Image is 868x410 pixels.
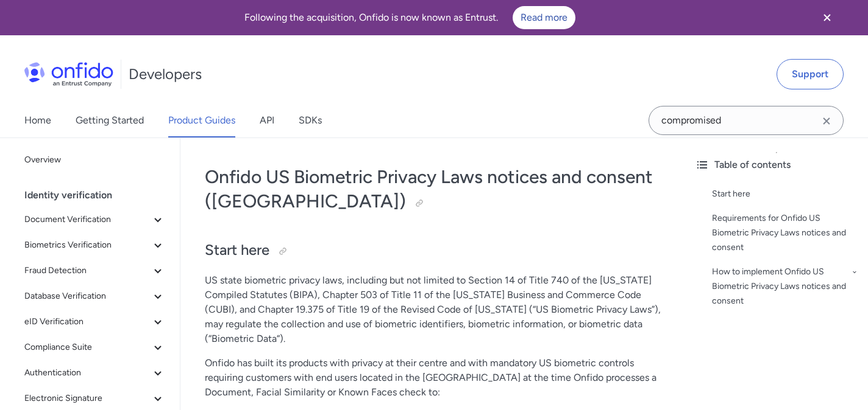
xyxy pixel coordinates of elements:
[24,183,175,207] div: Identity verification
[205,273,661,346] p: US state biometric privacy laws, including but not limited to Section 14 of Title 740 of the [US_...
[129,64,202,84] h1: Developers
[20,310,170,334] button: eID Verification
[24,103,51,137] a: Home
[205,240,661,261] h2: Start here
[24,391,151,406] span: Electronic Signature
[20,148,170,172] a: Overview
[15,6,805,29] div: Following the acquisition, Onfido is now known as Entrust.
[24,153,165,167] span: Overview
[24,366,151,380] span: Authentication
[24,340,151,355] span: Compliance Suite
[24,314,151,329] span: eID Verification
[805,2,850,33] button: Close banner
[819,114,834,128] svg: Clear search field button
[205,356,661,400] p: Onfido has built its products with privacy at their centre and with mandatory US biometric contro...
[20,361,170,385] button: Authentication
[649,106,844,135] input: Onfido search input field
[205,165,661,214] h1: Onfido US Biometric Privacy Laws notices and consent ([GEOGRAPHIC_DATA])
[712,265,858,308] a: How to implement Onfido US Biometric Privacy Laws notices and consent
[299,103,322,137] a: SDKs
[24,238,151,252] span: Biometrics Verification
[712,187,858,201] a: Start here
[168,103,235,137] a: Product Guides
[24,263,151,278] span: Fraud Detection
[20,207,170,232] button: Document Verification
[712,211,858,255] a: Requirements for Onfido US Biometric Privacy Laws notices and consent
[24,212,151,227] span: Document Verification
[777,59,844,89] a: Support
[24,62,113,86] img: Onfido Logo
[20,335,170,360] button: Compliance Suite
[20,259,170,283] button: Fraud Detection
[24,289,151,304] span: Database Verification
[20,233,170,257] button: Biometrics Verification
[695,158,858,172] div: Table of contents
[76,103,144,137] a: Getting Started
[260,103,274,137] a: API
[513,6,575,29] a: Read more
[820,10,834,25] svg: Close banner
[20,284,170,308] button: Database Verification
